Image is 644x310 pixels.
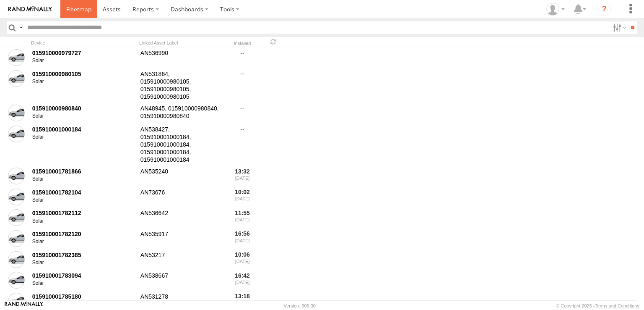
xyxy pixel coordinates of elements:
[18,21,24,34] label: Search Query
[8,6,52,12] img: rand-logo.svg
[32,176,135,183] div: Solar
[139,166,223,186] div: AN535240
[32,280,135,287] div: Solar
[32,113,135,120] div: Solar
[32,189,135,196] div: 015910001782104
[32,272,135,279] div: 015910001783094
[32,239,135,245] div: Solar
[139,250,223,269] div: AN53217
[32,230,135,238] div: 015910001782120
[32,79,135,85] div: Solar
[32,168,135,175] div: 015910001781866
[32,251,135,259] div: 015910001782385
[32,49,135,57] div: 015910000979727
[610,21,628,34] label: Search Filter Options
[139,124,223,165] div: AN538427, 015910001000184, 015910001000184, 015910001000184, 015910001000184
[139,271,223,290] div: AN538667
[32,197,135,204] div: Solar
[284,303,316,308] div: Version: 306.00
[139,69,223,102] div: AN531864, 015910000980105, 015910000980105, 015910000980105
[32,105,135,112] div: 015910000980840
[139,103,223,123] div: AN48945, 015910000980840, 015910000980840
[226,42,258,46] div: Installed
[226,250,258,269] div: 10:06 [DATE]
[139,229,223,248] div: AN535917
[226,187,258,207] div: 10:02 [DATE]
[139,187,223,207] div: AN73676
[32,58,135,64] div: Solar
[139,208,223,228] div: AN536642
[268,38,278,46] span: Refresh
[226,208,258,228] div: 11:55 [DATE]
[139,48,223,67] div: AN536990
[32,70,135,78] div: 015910000980105
[543,3,568,16] div: EMMANUEL SOTELO
[32,209,135,217] div: 015910001782112
[226,271,258,290] div: 16:42 [DATE]
[226,229,258,248] div: 16:56 [DATE]
[139,40,223,46] div: Linked Asset Label
[32,293,135,300] div: 015910001785180
[32,260,135,266] div: Solar
[32,134,135,141] div: Solar
[5,302,43,310] a: Visit our Website
[32,218,135,225] div: Solar
[32,126,135,133] div: 015910001000184
[556,303,639,308] div: © Copyright 2025 -
[226,166,258,186] div: 13:32 [DATE]
[31,40,136,46] div: Device
[597,3,611,16] i: ?
[595,303,639,308] a: Terms and Conditions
